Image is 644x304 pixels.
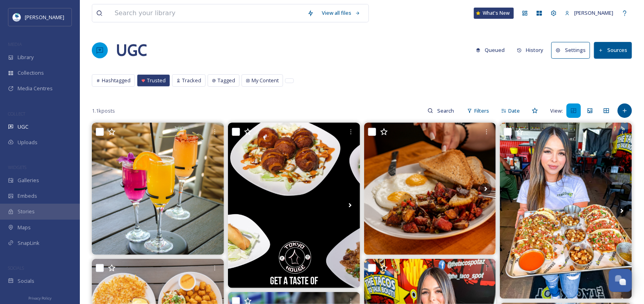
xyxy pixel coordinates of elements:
[18,224,31,231] span: Maps
[102,77,131,84] span: Hashtagged
[228,123,360,288] img: Taste our delicious menu! 😋💖 Order online on Doordash or UberEats! . . . . . #japanesefood #tokyo...
[147,77,166,84] span: Trusted
[8,41,22,47] span: MEDIA
[18,177,39,184] span: Galleries
[472,42,513,58] a: Queued
[92,107,115,115] span: 1.1k posts
[18,192,37,200] span: Embeds
[609,269,632,292] button: Open Chat
[18,208,35,215] span: Stories
[111,4,303,22] input: Search your library
[8,265,24,271] span: SOCIALS
[508,107,520,115] span: Date
[364,123,496,255] img: CORNED BEEF HASH 😍 #cornedbeef #cornedbeefhash #az #arizona #brunch #chandler
[8,164,26,170] span: WIDGETS
[28,293,52,302] a: Privacy Policy
[18,85,53,92] span: Media Centres
[551,42,590,58] button: Settings
[182,77,201,84] span: Tracked
[474,8,514,19] a: What's New
[551,42,594,58] a: Settings
[18,123,28,131] span: UGC
[92,123,224,255] img: Why have 1 mimosa when you can try 3?? ✨🥂🍾 #mimosa #mimosaflight #brunch #az
[18,139,38,146] span: Uploads
[18,277,34,285] span: Socials
[252,77,279,84] span: My Content
[594,42,632,58] button: Sources
[18,54,34,61] span: Library
[116,38,147,62] a: UGC
[433,103,459,119] input: Search
[513,42,552,58] a: History
[8,111,25,117] span: COLLECT
[513,42,548,58] button: History
[18,239,40,247] span: SnapLink
[28,296,52,301] span: Privacy Policy
[472,42,509,58] button: Queued
[13,13,21,21] img: download.jpeg
[561,5,618,21] a: [PERSON_NAME]
[18,69,44,77] span: Collections
[574,9,614,16] span: [PERSON_NAME]
[25,14,64,21] span: [PERSON_NAME]
[218,77,235,84] span: Tagged
[500,123,632,299] img: Tag who you sharing this platter of perfection with 😍✨ #Food
[318,5,365,21] a: View all files
[550,107,563,115] span: View:
[474,107,489,115] span: Filters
